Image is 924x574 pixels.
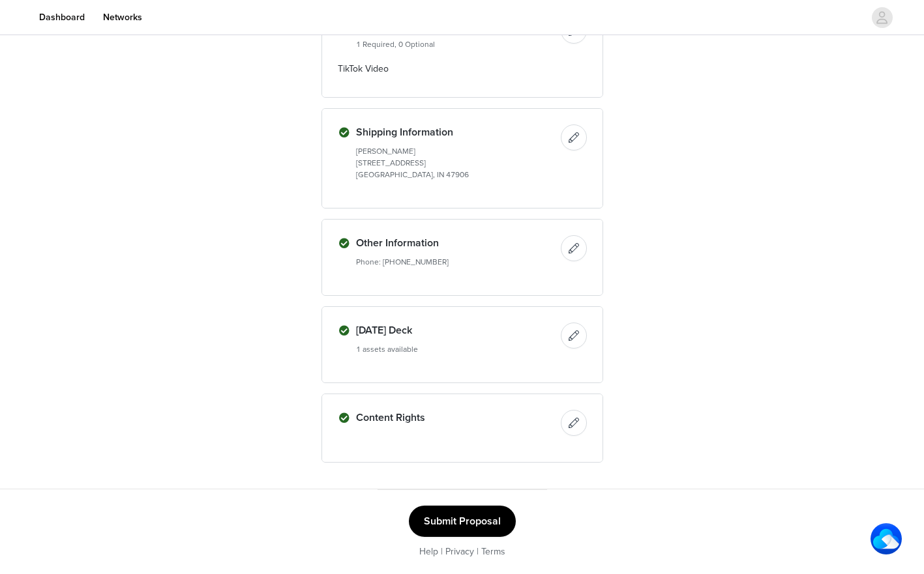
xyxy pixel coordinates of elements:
a: Privacy [445,546,474,557]
div: Content Rights [321,394,603,463]
h4: Shipping Information [356,124,556,140]
a: Help [419,546,438,557]
div: Shipping Information [321,108,603,208]
h4: Other Information [356,235,556,251]
div: Tasks [321,1,603,98]
a: Dashboard [31,3,93,32]
button: Submit Proposal [409,506,516,537]
h5: 1 assets available [356,343,556,355]
a: Networks [95,3,150,32]
h5: Phone: [PHONE_NUMBER] [356,256,556,268]
span: TikTok Video [338,63,389,74]
span: | [441,546,443,557]
h5: 1 Required, 0 Optional [356,38,556,50]
div: Halloween Deck [321,306,603,383]
div: avatar [876,7,888,28]
h4: Content Rights [356,410,556,425]
h5: [PERSON_NAME] [STREET_ADDRESS] [GEOGRAPHIC_DATA], IN 47906 [356,145,556,180]
div: Other Information [321,219,603,296]
span: | [477,546,479,557]
a: Terms [481,546,505,557]
h4: [DATE] Deck [356,323,556,338]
